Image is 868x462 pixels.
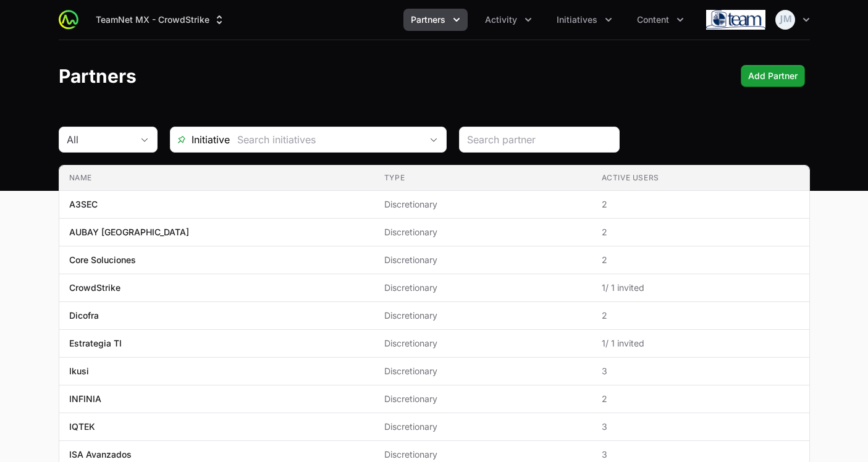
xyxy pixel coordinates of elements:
span: 1 / 1 invited [602,282,799,294]
span: Discretionary [384,337,582,350]
p: CrowdStrike [69,282,120,294]
p: Estrategia TI [69,337,122,350]
span: Discretionary [384,393,582,405]
span: Discretionary [384,365,582,377]
span: Add Partner [748,69,798,83]
button: Activity [478,9,539,31]
span: Discretionary [384,421,582,433]
th: Type [374,166,592,191]
input: Search initiatives [230,127,421,152]
span: Discretionary [384,198,582,211]
span: 2 [602,309,799,322]
span: 2 [602,393,799,405]
div: Main navigation [78,9,691,31]
p: INFINIA [69,393,101,405]
span: 2 [602,226,799,238]
div: Open [421,127,446,152]
th: Active Users [592,166,809,191]
span: Discretionary [384,254,582,266]
img: ActivitySource [59,10,78,30]
span: Initiative [171,132,230,147]
div: Content menu [630,9,691,31]
p: Ikusi [69,365,89,377]
div: Partners menu [403,9,468,31]
button: All [59,127,157,152]
p: A3SEC [69,198,98,211]
span: Initiatives [557,14,597,26]
span: Discretionary [384,448,582,461]
h1: Partners [59,65,137,87]
div: Initiatives menu [549,9,620,31]
span: 2 [602,254,799,266]
button: Partners [403,9,468,31]
p: Dicofra [69,309,99,322]
span: Activity [485,14,517,26]
span: 3 [602,365,799,377]
div: All [67,132,132,147]
span: 3 [602,448,799,461]
button: Add Partner [741,65,805,87]
span: Discretionary [384,226,582,238]
span: Discretionary [384,309,582,322]
span: Content [637,14,669,26]
span: 1 / 1 invited [602,337,799,350]
p: ISA Avanzados [69,448,132,461]
p: AUBAY [GEOGRAPHIC_DATA] [69,226,189,238]
button: TeamNet MX - CrowdStrike [88,9,233,31]
div: Primary actions [741,65,805,87]
div: Supplier switch menu [88,9,233,31]
span: Discretionary [384,282,582,294]
span: Partners [411,14,445,26]
th: Name [59,166,374,191]
button: Content [630,9,691,31]
img: TeamNet MX [706,7,765,32]
button: Initiatives [549,9,620,31]
span: 3 [602,421,799,433]
p: IQTEK [69,421,95,433]
span: 2 [602,198,799,211]
input: Search partner [467,132,612,147]
div: Activity menu [478,9,539,31]
img: Juan Manuel Zuleta [775,10,795,30]
p: Core Soluciones [69,254,136,266]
